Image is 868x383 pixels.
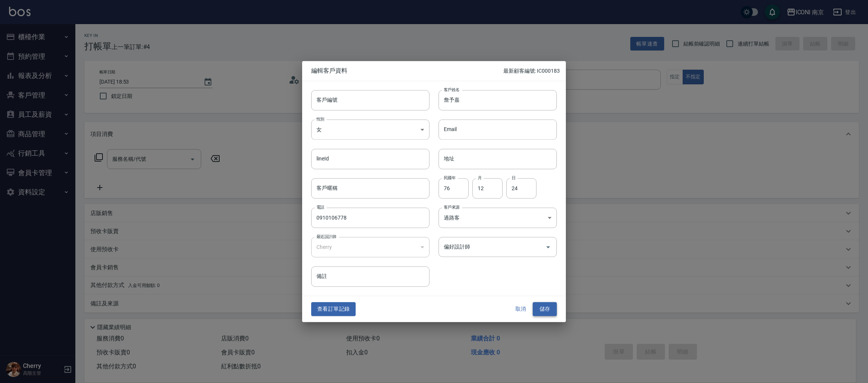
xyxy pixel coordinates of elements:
[444,175,455,180] label: 民國年
[503,67,560,75] p: 最新顧客編號: IC000183
[444,204,460,210] label: 客戶來源
[533,302,557,316] button: 儲存
[316,204,324,210] label: 電話
[509,302,533,316] button: 取消
[311,67,503,75] span: 編輯客戶資料
[512,175,515,180] label: 日
[311,119,429,140] div: 女
[542,241,554,253] button: Open
[311,302,356,316] button: 查看訂單記錄
[439,208,557,228] div: 過路客
[478,175,481,180] label: 月
[316,116,324,122] label: 性別
[444,87,460,92] label: 客戶姓名
[311,237,429,257] div: Cherry
[316,233,336,239] label: 最近設計師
